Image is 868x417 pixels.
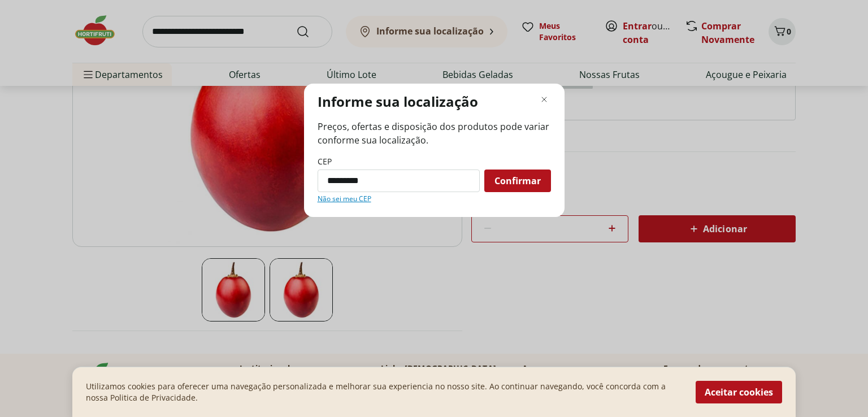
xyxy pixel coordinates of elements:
label: CEP [318,156,332,167]
button: Aceitar cookies [696,381,782,403]
span: Confirmar [494,176,541,185]
div: Modal de regionalização [304,84,565,217]
button: Confirmar [484,170,551,192]
p: Informe sua localização [318,93,478,111]
p: Utilizamos cookies para oferecer uma navegação personalizada e melhorar sua experiencia no nosso ... [86,381,682,403]
button: Fechar modal de regionalização [537,93,551,106]
a: Não sei meu CEP [318,194,371,203]
span: Preços, ofertas e disposição dos produtos pode variar conforme sua localização. [318,120,551,147]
